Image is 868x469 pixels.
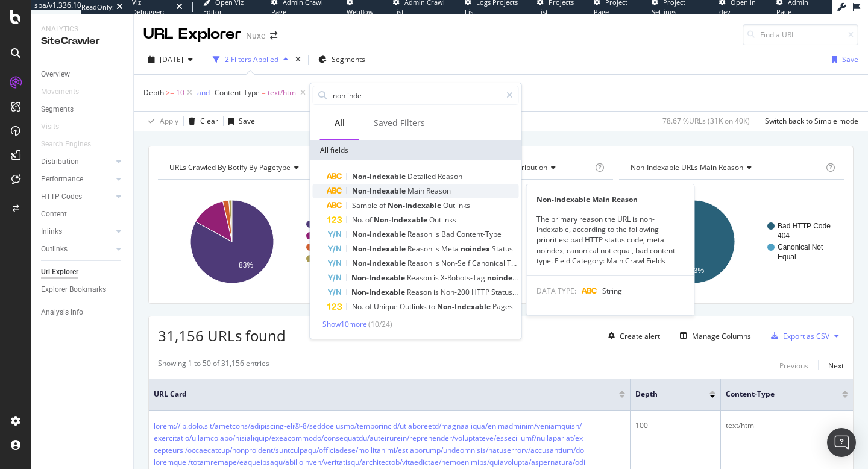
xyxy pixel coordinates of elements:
button: 2 Filters Applied [208,50,293,69]
text: Canonical Not [778,243,823,251]
span: Status [491,287,518,297]
span: Non-Indexable [351,287,407,297]
span: Canonical [472,258,507,268]
div: Nuxe [246,30,265,42]
div: Manage Columns [692,331,751,341]
div: Movements [41,86,79,98]
span: Non-Indexable [352,171,407,181]
span: Content-Type [215,87,260,98]
div: Performance [41,173,83,186]
span: Outlinks [443,200,470,210]
div: A chart. [158,189,383,294]
span: Depth [143,87,164,98]
span: Segments [332,54,365,65]
span: Non-Indexable [437,301,492,312]
span: Webflow [347,7,374,16]
span: text/html [268,84,298,101]
span: Non-Self [441,258,472,268]
div: arrow-right-arrow-left [270,31,277,40]
span: No. [352,301,365,312]
span: URLs Crawled By Botify By pagetype [169,162,291,172]
div: 100 [635,420,715,431]
span: Outlinks [429,215,456,225]
div: Analysis Info [41,306,83,319]
a: Explorer Bookmarks [41,283,125,296]
span: Outlinks [400,301,429,312]
div: SiteCrawler [41,34,124,48]
div: Non-Indexable Main Reason [527,194,694,204]
span: Show 10 more [322,319,367,329]
div: A chart. [619,189,844,294]
button: Previous [779,358,808,373]
div: Apply [160,116,178,126]
span: 2025 Aug. 21st [160,54,183,65]
span: to [429,301,437,312]
text: 404 [778,231,790,240]
button: Add Filter [308,86,356,100]
span: Reason [407,258,434,268]
span: Content-Type [726,389,824,400]
div: times [293,54,303,66]
a: Movements [41,86,91,98]
div: HTTP Codes [41,190,82,203]
button: Export as CSV [766,326,829,345]
a: Analysis Info [41,306,125,319]
span: Pages [492,301,513,312]
button: Segments [313,50,370,69]
div: Save [239,116,255,126]
button: Switch back to Simple mode [760,112,858,131]
span: Non-Indexable [388,200,443,210]
span: DATA TYPE: [536,286,576,296]
div: Create alert [620,331,660,341]
span: Reason [407,272,433,283]
h4: Non-Indexable URLs Main Reason [628,158,823,177]
span: Non-200 [441,287,471,297]
span: Non-Indexable [352,258,407,268]
span: is [434,244,441,254]
span: is [433,272,441,283]
div: Explorer Bookmarks [41,283,106,296]
span: noindex [461,244,492,254]
div: Save [842,54,858,65]
a: Content [41,208,125,221]
span: Reason [407,244,434,254]
div: 2 Filters Applied [225,54,278,65]
a: Outlinks [41,243,113,256]
button: Save [827,50,858,69]
div: All fields [310,140,521,160]
div: Url Explorer [41,266,78,279]
a: HTTP Codes [41,190,113,203]
div: URL Explorer [143,24,241,45]
input: Search by field name [332,86,501,104]
span: Non-Indexable [374,215,429,225]
a: Distribution [41,156,113,168]
text: Equal [778,253,796,261]
h4: URLs Crawled By Botify By pagetype [167,158,372,177]
button: Next [828,358,844,373]
a: Inlinks [41,225,113,238]
div: Search Engines [41,138,91,151]
div: and [197,87,210,98]
div: Overview [41,68,70,81]
span: Reason [426,186,451,196]
span: Non-Indexable URLs Main Reason [631,162,743,172]
div: Export as CSV [783,331,829,341]
span: is [434,229,441,239]
input: Find a URL [743,24,858,45]
span: Depth [635,389,691,400]
div: Analytics [41,24,124,34]
span: of [379,200,388,210]
a: Overview [41,68,125,81]
span: Reason [407,287,433,297]
span: >= [166,87,174,98]
span: Meta [441,244,461,254]
span: Status [518,272,539,283]
div: Inlinks [41,225,62,238]
span: String [602,286,622,296]
span: Reason [438,171,462,181]
button: Create alert [603,326,660,345]
div: ReadOnly: [81,2,114,12]
span: of [365,215,374,225]
a: Url Explorer [41,266,125,279]
span: Main [407,186,426,196]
